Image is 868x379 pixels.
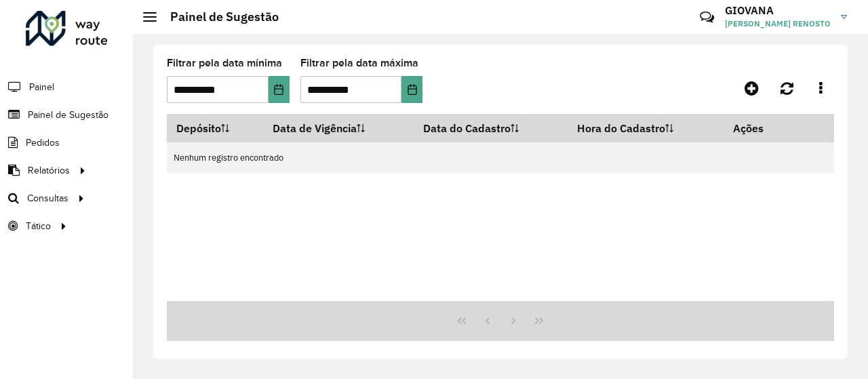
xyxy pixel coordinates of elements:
[26,136,60,150] span: Pedidos
[28,163,70,178] span: Relatórios
[568,114,724,142] th: Hora do Cadastro
[269,76,290,103] button: Choose Date
[167,114,264,142] th: Depósito
[264,114,414,142] th: Data de Vigência
[167,55,282,71] label: Filtrar pela data mínima
[724,114,805,142] th: Ações
[725,18,831,30] span: [PERSON_NAME] RENOSTO
[401,76,422,103] button: Choose Date
[29,80,54,94] span: Painel
[725,4,831,17] h3: GIOVANA
[26,219,51,233] span: Tático
[300,55,418,71] label: Filtrar pela data máxima
[27,191,68,205] span: Consultas
[167,142,834,173] td: Nenhum registro encontrado
[28,108,108,122] span: Painel de Sugestão
[692,3,722,32] a: Contato Rápido
[414,114,568,142] th: Data do Cadastro
[157,9,279,24] h2: Painel de Sugestão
